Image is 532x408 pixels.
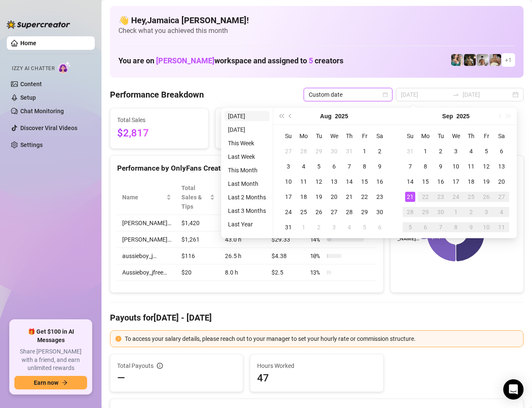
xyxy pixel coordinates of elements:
[463,174,479,189] td: 2025-09-18
[448,189,463,204] td: 2025-09-24
[405,161,415,171] div: 7
[311,220,326,235] td: 2025-09-02
[463,189,479,204] td: 2025-09-25
[311,128,326,144] th: Tu
[479,174,494,189] td: 2025-09-19
[283,222,293,232] div: 31
[405,177,415,187] div: 14
[326,144,342,159] td: 2025-07-30
[118,56,343,65] h1: You are on workspace and assigned to creators
[403,220,418,235] td: 2025-10-05
[117,125,201,141] span: $2,817
[310,268,324,277] span: 13 %
[448,204,463,220] td: 2025-10-01
[299,146,309,156] div: 28
[7,20,70,29] img: logo-BBDzfeDw.svg
[20,141,43,148] a: Settings
[494,144,509,159] td: 2025-09-06
[405,207,415,217] div: 28
[405,146,415,156] div: 31
[329,222,339,232] div: 3
[433,189,448,204] td: 2025-09-23
[420,146,431,156] div: 1
[433,159,448,174] td: 2025-09-09
[420,207,431,217] div: 29
[14,328,87,344] span: 🎁 Get $100 in AI Messages
[314,177,324,187] div: 12
[12,65,55,73] span: Izzy AI Chatter
[466,177,476,187] div: 18
[420,192,431,202] div: 22
[117,231,176,248] td: [PERSON_NAME]…
[283,207,293,217] div: 24
[436,207,446,217] div: 30
[418,204,433,220] td: 2025-09-29
[257,371,376,385] span: 47
[451,177,461,187] div: 17
[433,174,448,189] td: 2025-09-16
[326,128,342,144] th: We
[372,189,387,204] td: 2025-08-23
[496,161,507,171] div: 13
[344,161,354,171] div: 7
[281,220,296,235] td: 2025-08-31
[156,56,214,65] span: [PERSON_NAME]
[122,193,165,202] span: Name
[403,174,418,189] td: 2025-09-14
[496,146,507,156] div: 6
[344,222,354,232] div: 4
[403,189,418,204] td: 2025-09-21
[463,204,479,220] td: 2025-10-02
[311,204,326,220] td: 2025-08-26
[405,192,415,202] div: 21
[442,108,453,125] button: Choose a month
[117,115,201,125] span: Total Sales
[286,108,295,125] button: Previous month (PageUp)
[309,56,313,65] span: 5
[314,222,324,232] div: 2
[496,177,507,187] div: 20
[281,204,296,220] td: 2025-08-24
[448,220,463,235] td: 2025-10-08
[342,220,357,235] td: 2025-09-04
[357,159,372,174] td: 2025-08-08
[418,128,433,144] th: Mo
[342,159,357,174] td: 2025-08-07
[481,146,491,156] div: 5
[225,111,269,121] li: [DATE]
[494,159,509,174] td: 2025-09-13
[418,220,433,235] td: 2025-10-06
[403,204,418,220] td: 2025-09-28
[225,192,269,202] li: Last 2 Months
[225,138,269,148] li: This Week
[496,207,507,217] div: 4
[494,204,509,220] td: 2025-10-04
[359,177,370,187] div: 15
[494,128,509,144] th: Sa
[405,222,415,232] div: 5
[314,161,324,171] div: 5
[375,207,385,217] div: 30
[296,204,311,220] td: 2025-08-25
[463,159,479,174] td: 2025-09-11
[62,380,68,386] span: arrow-right
[466,222,476,232] div: 9
[20,94,36,101] a: Setup
[283,177,293,187] div: 10
[372,144,387,159] td: 2025-08-02
[225,219,269,229] li: Last Year
[479,128,494,144] th: Fr
[342,204,357,220] td: 2025-08-28
[342,189,357,204] td: 2025-08-21
[505,55,512,65] span: + 1
[335,108,348,125] button: Choose a year
[479,144,494,159] td: 2025-09-05
[296,128,311,144] th: Mo
[403,159,418,174] td: 2025-09-07
[481,177,491,187] div: 19
[281,159,296,174] td: 2025-08-03
[117,361,154,370] span: Total Payouts
[403,144,418,159] td: 2025-08-31
[451,207,461,217] div: 1
[479,220,494,235] td: 2025-10-10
